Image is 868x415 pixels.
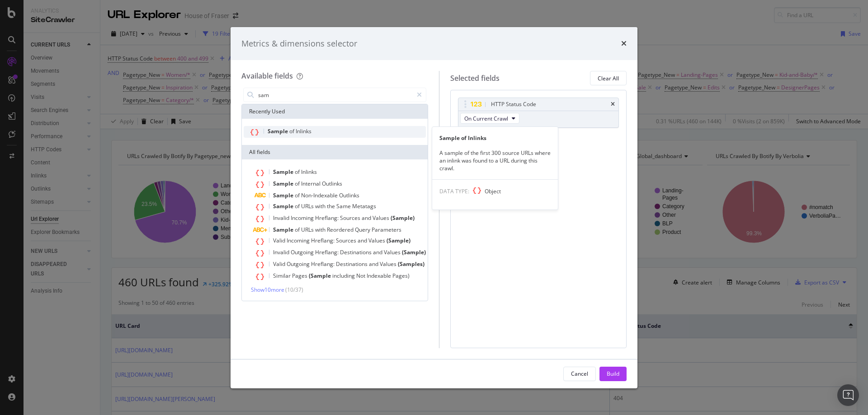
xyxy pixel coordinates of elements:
span: Query [355,226,372,233]
span: Pages) [392,272,410,280]
span: Internal [301,180,322,187]
span: Hreflang: [311,260,336,268]
div: modal [231,27,637,388]
span: of [295,202,301,210]
span: Values [380,260,398,268]
span: and [373,248,384,256]
span: the [327,202,336,210]
span: Sample [273,180,295,187]
span: Inlinks [301,168,317,176]
span: On Current Crawl [464,115,508,122]
span: URLs [301,226,315,233]
span: Destinations [336,260,369,268]
span: ( 10 / 37 ) [285,286,303,294]
div: Available fields [241,71,293,81]
div: All fields [242,145,428,159]
div: Selected fields [450,73,500,84]
span: (Sample [309,272,332,280]
div: Build [607,370,619,378]
span: of [289,127,296,135]
button: On Current Crawl [460,113,519,124]
span: and [358,237,368,244]
span: Hreflang: [315,248,340,256]
span: Sample [273,191,295,199]
span: Metatags [352,202,376,210]
span: DATA TYPE: [439,187,469,195]
span: Sources [336,237,358,244]
span: Parameters [372,226,401,233]
span: Outlinks [322,180,342,187]
span: Non-Indexable [301,191,339,199]
div: Recently Used [242,104,428,119]
span: (Samples) [398,260,425,268]
span: Similar [273,272,292,280]
span: Sample [273,168,295,176]
span: Incoming [287,237,311,244]
span: of [295,191,301,199]
span: (Sample) [391,214,415,222]
div: Metrics & dimensions selector [241,38,357,50]
span: Values [373,214,391,222]
span: Not [356,272,367,280]
span: Values [368,237,387,244]
span: Outlinks [339,191,359,199]
span: of [295,226,301,233]
span: Incoming [291,214,315,222]
span: and [362,214,373,222]
span: Reordered [327,226,355,233]
div: times [611,102,615,107]
div: Cancel [571,370,588,378]
span: (Sample) [387,237,410,244]
span: Sample [273,226,295,233]
div: Clear All [598,75,619,82]
span: including [332,272,356,280]
input: Search by field name [257,88,413,102]
span: Outgoing [291,248,315,256]
div: Open Intercom Messenger [837,384,859,406]
span: Inlinks [296,127,311,135]
span: Valid [273,260,287,268]
span: Indexable [367,272,392,280]
span: Sample [268,127,289,135]
span: Sample [273,202,295,210]
span: with [315,202,327,210]
span: with [315,226,327,233]
div: HTTP Status CodetimesOn Current Crawl [458,98,619,128]
span: Invalid [273,214,291,222]
span: Same [336,202,352,210]
button: Build [599,367,627,381]
span: Show 10 more [251,286,284,294]
div: times [621,38,627,50]
span: Pages [292,272,309,280]
span: Destinations [340,248,373,256]
button: Clear All [590,71,627,85]
span: Object [485,187,501,195]
span: Valid [273,237,287,244]
button: Cancel [563,367,596,381]
div: HTTP Status Code [491,100,536,109]
div: Sample of Inlinks [432,134,558,142]
span: Sources [340,214,362,222]
span: of [295,180,301,187]
span: Invalid [273,248,291,256]
span: URLs [301,202,315,210]
div: A sample of the first 300 source URLs where an inlink was found to a URL during this crawl. [432,149,558,172]
span: (Sample) [402,248,426,256]
span: and [369,260,380,268]
span: Hreflang: [315,214,340,222]
span: Hreflang: [311,237,336,244]
span: Outgoing [287,260,311,268]
span: of [295,168,301,176]
span: Values [384,248,402,256]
